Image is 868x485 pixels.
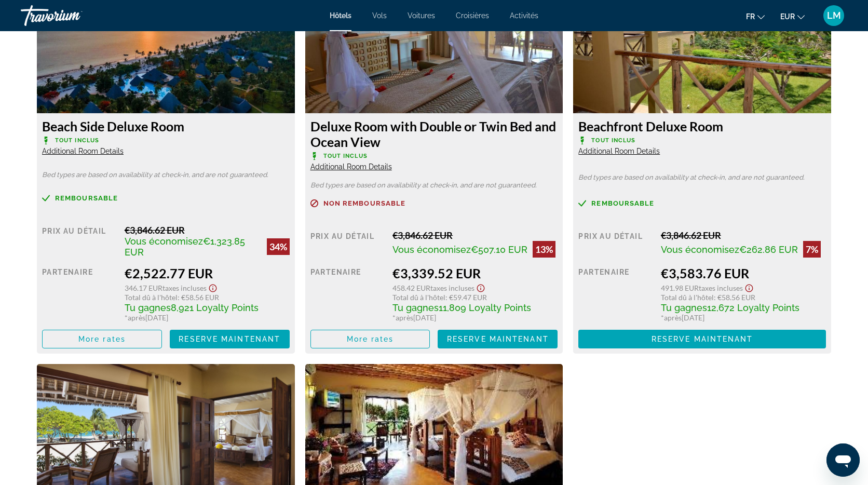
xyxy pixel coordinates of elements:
span: fr [746,12,755,21]
span: Taxes incluses [162,284,207,292]
a: Travorium [21,2,125,29]
span: Tout inclus [55,137,99,144]
button: Show Taxes and Fees disclaimer [474,281,487,293]
button: Reserve maintenant [438,330,558,348]
span: More rates [78,335,126,343]
span: 8,921 Loyalty Points [171,302,259,313]
span: 458.42 EUR [392,284,430,292]
span: Tu gagnes [661,302,707,313]
span: Vous économisez [125,236,203,247]
span: Tu gagnes [392,302,439,313]
span: More rates [347,335,394,343]
div: €3,846.62 EUR [125,224,290,236]
span: 11,809 Loyalty Points [439,302,531,313]
button: Show Taxes and Fees disclaimer [207,281,219,293]
span: Additional Room Details [310,163,392,171]
span: Tu gagnes [125,302,171,313]
div: : €59.47 EUR [392,293,558,302]
span: Remboursable [591,200,654,207]
div: Prix au détail [310,230,385,258]
p: Bed types are based on availability at check-in, and are not guaranteed. [310,182,558,189]
p: Bed types are based on availability at check-in, and are not guaranteed. [42,171,290,179]
span: Additional Room Details [42,147,124,155]
div: €3,583.76 EUR [661,265,826,281]
span: après [128,313,145,322]
span: Reserve maintenant [179,335,280,343]
span: Additional Room Details [578,147,660,155]
span: €262.86 EUR [739,244,798,255]
h3: Beach Side Deluxe Room [42,118,290,134]
div: Prix au détail [578,230,653,258]
div: Partenaire [42,265,117,322]
a: Vols [372,11,387,20]
div: €3,846.62 EUR [392,230,558,241]
div: 7% [803,241,821,258]
span: Total dû à l'hôtel [661,293,714,302]
a: Voitures [408,11,435,20]
span: 12,672 Loyalty Points [707,302,799,313]
button: User Menu [820,5,847,26]
div: : €58.56 EUR [125,293,290,302]
span: Reserve maintenant [652,335,753,343]
a: Remboursable [578,199,826,207]
span: Vous économisez [392,244,471,255]
span: 346.17 EUR [125,284,162,292]
div: * [DATE] [125,313,290,322]
span: après [664,313,682,322]
button: Change currency [780,9,805,24]
h3: Deluxe Room with Double or Twin Bed and Ocean View [310,118,558,150]
span: EUR [780,12,795,21]
div: * [DATE] [661,313,826,322]
div: €3,846.62 EUR [661,230,826,241]
a: Remboursable [42,194,290,202]
span: après [396,313,413,322]
span: Tout inclus [323,153,368,159]
iframe: Bouton de lancement de la fenêtre de messagerie [826,443,860,477]
span: Tout inclus [591,137,635,144]
a: Activités [510,11,538,20]
span: 491.98 EUR [661,284,699,292]
div: : €58.56 EUR [661,293,826,302]
button: More rates [42,330,162,348]
button: More rates [310,330,430,348]
button: Change language [746,9,765,24]
div: Partenaire [578,265,653,322]
span: Reserve maintenant [447,335,549,343]
span: Taxes incluses [430,284,474,292]
a: Hôtels [330,11,351,20]
button: Reserve maintenant [578,330,826,348]
div: Prix au détail [42,224,117,258]
div: €3,339.52 EUR [392,265,558,281]
span: €507.10 EUR [471,244,527,255]
a: Croisières [456,11,489,20]
span: Taxes incluses [699,284,743,292]
div: €2,522.77 EUR [125,265,290,281]
span: Non remboursable [323,200,406,207]
p: Bed types are based on availability at check-in, and are not guaranteed. [578,174,826,181]
span: LM [827,10,841,21]
span: Vous économisez [661,244,739,255]
div: 13% [533,241,555,258]
span: Total dû à l'hôtel [125,293,178,302]
span: €1,323.85 EUR [125,236,245,258]
button: Reserve maintenant [170,330,290,348]
button: Show Taxes and Fees disclaimer [743,281,755,293]
div: * [DATE] [392,313,558,322]
div: Partenaire [310,265,385,322]
span: Total dû à l'hôtel [392,293,445,302]
span: Remboursable [55,195,118,201]
div: 34% [267,238,290,255]
h3: Beachfront Deluxe Room [578,118,826,134]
